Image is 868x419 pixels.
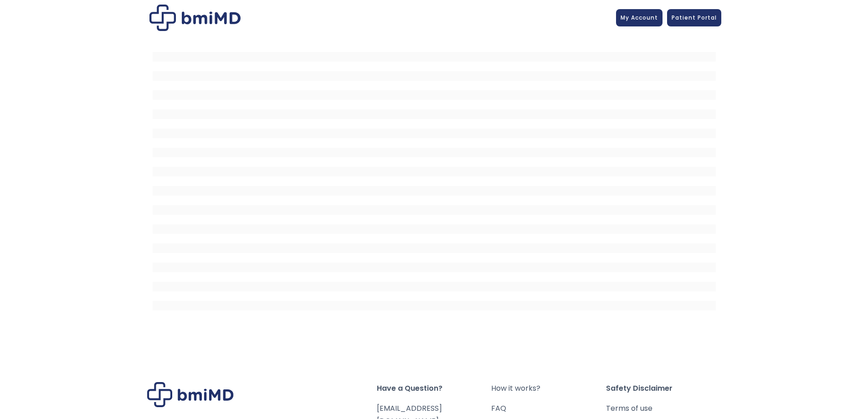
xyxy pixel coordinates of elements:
iframe: MDI Patient Messaging Portal [153,42,716,316]
img: Brand Logo [147,382,234,407]
a: Terms of use [606,402,721,415]
span: Have a Question? [377,382,492,395]
a: FAQ [491,402,606,415]
a: My Account [616,9,663,26]
span: My Account [621,14,658,21]
img: Patient Messaging Portal [149,5,241,31]
span: Safety Disclaimer [606,382,721,395]
span: Patient Portal [672,14,717,21]
a: Patient Portal [667,9,721,26]
a: How it works? [491,382,606,395]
